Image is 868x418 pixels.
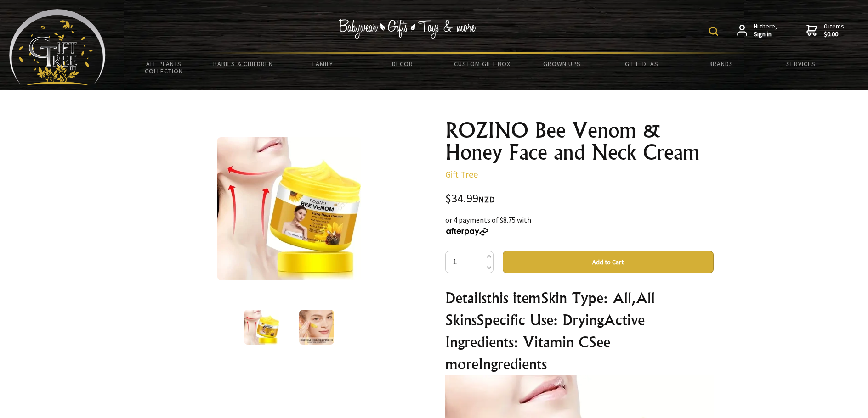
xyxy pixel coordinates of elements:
[283,54,363,73] a: Family
[754,22,777,39] span: Hi there,
[217,137,361,280] img: ROZINO Bee Venom & Honey Face and Neck Cream
[9,9,106,85] img: Babyware - Gifts - Toys and more...
[244,310,279,345] img: ROZINO Bee Venom & Honey Face and Neck Cream
[445,119,714,163] h1: ROZINO Bee Venom & Honey Face and Neck Cream
[445,193,714,205] div: $34.99
[443,54,522,73] a: Custom Gift Box
[363,54,442,73] a: Decor
[824,30,844,39] strong: $0.00
[709,27,718,36] img: product search
[601,54,681,73] a: Gift Ideas
[761,54,840,73] a: Services
[754,30,777,39] strong: Sign in
[681,54,761,73] a: Brands
[339,19,477,39] img: Babywear - Gifts - Toys & more
[204,54,283,73] a: Babies & Children
[824,22,844,39] span: 0 items
[445,168,478,180] a: Gift Tree
[737,22,777,39] a: Hi there,Sign in
[445,228,489,236] img: Afterpay
[478,194,495,205] span: NZD
[806,22,844,39] a: 0 items$0.00
[503,251,714,273] button: Add to Cart
[124,54,204,81] a: All Plants Collection
[522,54,601,73] a: Grown Ups
[445,214,714,236] div: or 4 payments of $8.75 with
[299,310,334,345] img: ROZINO Bee Venom & Honey Face and Neck Cream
